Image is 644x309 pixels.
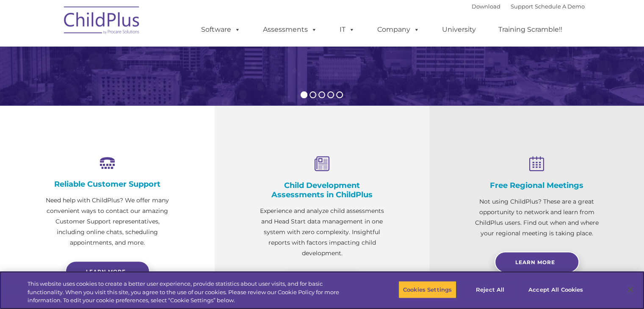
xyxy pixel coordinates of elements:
[118,91,154,97] span: Phone number
[490,21,571,38] a: Training Scramble!!
[535,3,585,10] a: Schedule A Demo
[42,179,172,189] h4: Reliable Customer Support
[398,281,456,298] button: Cookies Settings
[86,268,126,275] span: Learn more
[28,280,354,305] div: This website uses cookies to create a better user experience, provide statistics about user visit...
[434,21,484,38] a: University
[472,3,500,10] a: Download
[118,56,144,62] span: Last name
[472,181,602,190] h4: Free Regional Meetings
[369,21,428,38] a: Company
[495,251,579,273] a: Learn More
[331,21,363,38] a: IT
[472,196,602,239] p: Not using ChildPlus? These are a great opportunity to network and learn from ChildPlus users. Fin...
[621,280,640,299] button: Close
[524,281,588,298] button: Accept All Cookies
[472,3,585,10] font: |
[257,181,387,199] h4: Child Development Assessments in ChildPlus
[257,206,387,259] p: Experience and analyze child assessments and Head Start data management in one system with zero c...
[65,261,150,282] a: Learn more
[515,259,555,265] span: Learn More
[254,21,326,38] a: Assessments
[60,0,144,43] img: ChildPlus by Procare Solutions
[42,195,172,248] p: Need help with ChildPlus? We offer many convenient ways to contact our amazing Customer Support r...
[193,21,249,38] a: Software
[511,3,533,10] a: Support
[464,281,517,298] button: Reject All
